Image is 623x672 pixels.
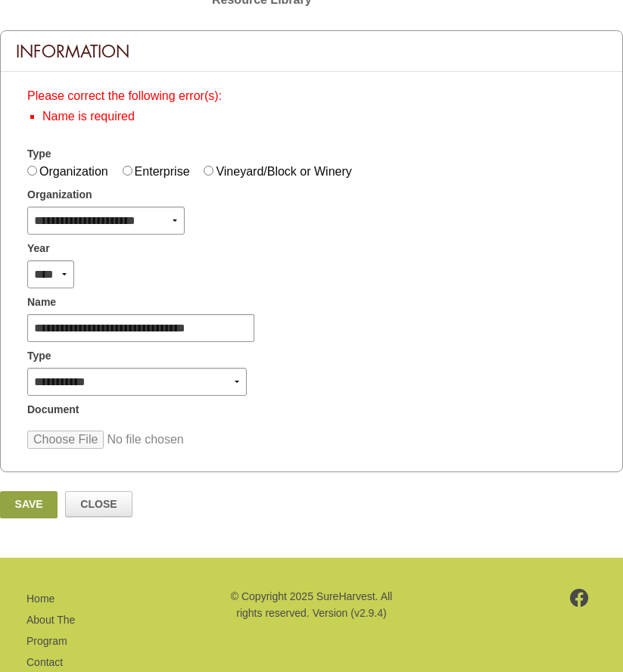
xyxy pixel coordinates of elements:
[27,187,92,203] span: Organization
[26,593,55,605] a: Home
[65,491,132,517] a: Close
[216,165,351,178] label: Vineyard/Block or Winery
[1,31,622,72] div: Information
[135,165,190,178] label: Enterprise
[42,105,596,128] li: Name is required
[27,87,596,128] div: Please correct the following error(s):
[27,146,51,162] span: Type
[39,165,108,178] label: Organization
[26,656,63,668] a: Contact
[26,614,75,647] a: About The Program
[570,589,589,607] img: footer-facebook.png
[27,294,56,310] span: Name
[27,348,51,364] span: Type
[27,241,50,257] span: Year
[224,588,399,622] p: © Copyright 2025 SureHarvest. All rights reserved. Version (v2.9.4)
[27,402,79,418] span: Document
